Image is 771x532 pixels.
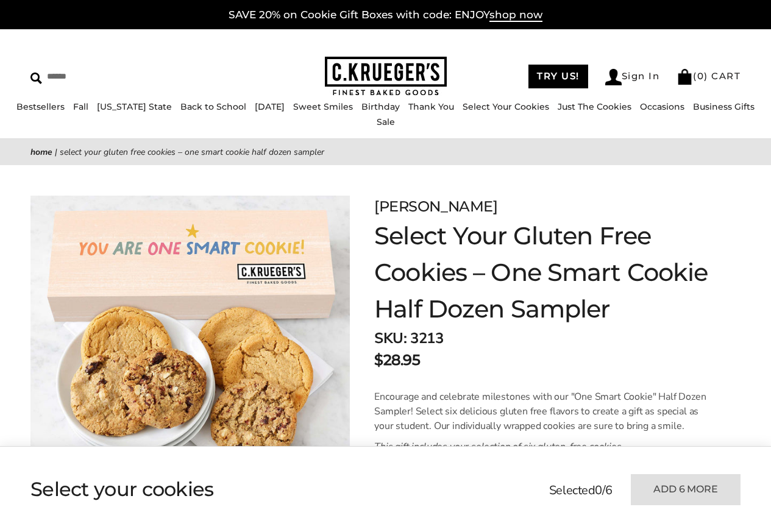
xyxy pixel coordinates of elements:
a: Thank You [408,101,454,112]
span: 0 [595,482,602,498]
img: Bag [677,69,693,85]
a: Birthday [361,101,400,112]
a: Occasions [640,101,684,112]
h1: Select Your Gluten Free Cookies – One Smart Cookie Half Dozen Sampler [374,218,741,327]
span: 6 [605,482,613,498]
a: Sign In [605,69,660,85]
span: shop now [489,9,542,22]
strong: SKU: [374,328,407,348]
p: $28.95 [374,349,420,371]
button: Add 6 more [631,474,741,505]
a: Fall [73,101,88,112]
p: Encourage and celebrate milestones with our "One Smart Cookie" Half Dozen Sampler! Select six del... [374,389,708,433]
a: SAVE 20% on Cookie Gift Boxes with code: ENJOYshop now [229,9,542,22]
a: Bestsellers [16,101,65,112]
p: Selected / [549,481,613,500]
img: Search [30,73,42,84]
a: Back to School [180,101,246,112]
a: Select Your Cookies [463,101,549,112]
a: Business Gifts [693,101,755,112]
span: 3213 [410,328,443,348]
p: [PERSON_NAME] [374,196,741,218]
img: Select Your Gluten Free Cookies – One Smart Cookie Half Dozen Sampler [30,196,350,515]
a: [US_STATE] State [97,101,172,112]
input: Search [30,67,193,86]
a: Home [30,146,52,158]
a: TRY US! [528,65,588,88]
span: | [55,146,57,158]
img: C.KRUEGER'S [325,57,447,96]
a: [DATE] [255,101,285,112]
span: Select Your Gluten Free Cookies – One Smart Cookie Half Dozen Sampler [60,146,324,158]
a: Sale [377,116,395,127]
span: 0 [697,70,705,82]
nav: breadcrumbs [30,145,741,159]
a: Just The Cookies [558,101,631,112]
em: This gift includes your selection of six gluten-free cookies. [374,440,624,453]
a: (0) CART [677,70,741,82]
img: Account [605,69,622,85]
a: Sweet Smiles [293,101,353,112]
